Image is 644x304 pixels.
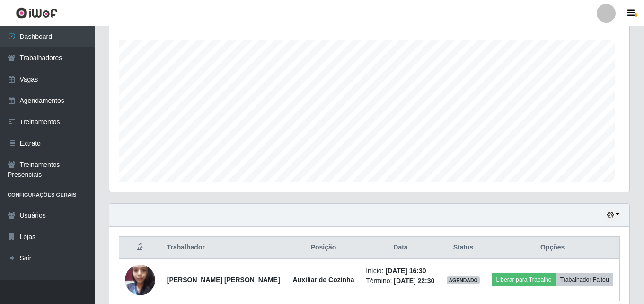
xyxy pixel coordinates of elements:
button: Trabalhador Faltou [556,273,613,286]
button: Liberar para Trabalho [492,273,556,286]
span: AGENDADO [447,276,480,284]
th: Posição [287,237,360,259]
li: Início: [366,266,435,276]
strong: Auxiliar de Cozinha [293,276,354,284]
time: [DATE] 22:30 [394,277,434,285]
th: Status [441,237,485,259]
img: CoreUI Logo [16,7,58,19]
th: Data [360,237,441,259]
th: Trabalhador [161,237,287,259]
img: 1737943113754.jpeg [125,259,155,300]
time: [DATE] 16:30 [385,267,426,275]
strong: [PERSON_NAME] [PERSON_NAME] [167,276,280,284]
th: Opções [485,237,619,259]
li: Término: [366,276,435,286]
